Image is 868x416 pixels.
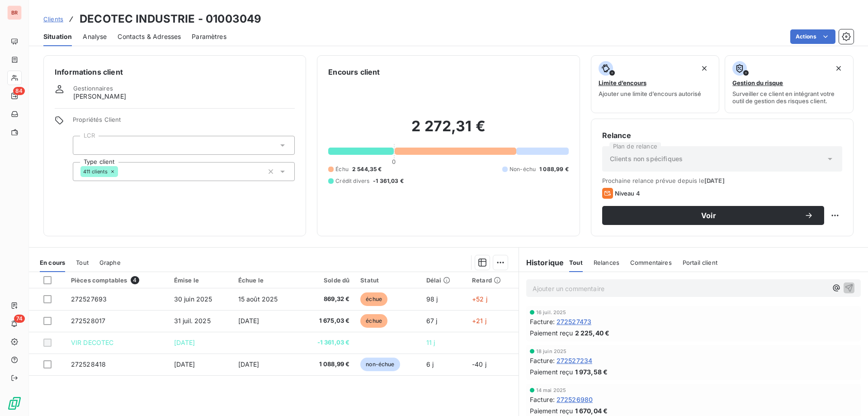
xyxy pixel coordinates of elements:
button: Limite d’encoursAjouter une limite d’encours autorisé [591,55,720,113]
span: Portail client [683,259,717,266]
div: Statut [360,277,415,284]
span: Paiement reçu [530,328,573,338]
span: échue [360,314,387,328]
span: 869,32 € [304,295,350,304]
span: 67 j [426,317,438,325]
span: 1 973,58 € [575,367,608,377]
span: 98 j [426,295,438,303]
h6: Relance [602,130,842,141]
span: [DATE] [238,317,259,325]
button: Actions [790,29,835,44]
span: 14 mai 2025 [536,387,566,393]
span: Clients non spécifiques [610,154,683,163]
span: échue [360,292,387,306]
span: non-échue [360,358,400,371]
input: Ajouter une valeur [80,141,88,149]
span: 2 544,35 € [352,165,382,173]
h3: DECOTEC INDUSTRIE - 01003049 [80,11,261,27]
span: Échu [335,165,349,173]
span: 2 225,40 € [575,328,610,338]
div: Échue le [238,277,293,284]
span: Graphe [99,259,121,266]
span: +52 j [472,295,487,303]
span: Analyse [83,32,107,41]
span: 411 clients [83,169,108,174]
span: 272528418 [71,360,106,368]
span: -1 361,03 € [304,338,350,347]
span: 16 juil. 2025 [536,310,566,315]
span: Voir [613,212,804,219]
button: Voir [602,206,824,225]
span: En cours [40,259,65,266]
span: +21 j [472,317,486,325]
span: 84 [13,87,25,95]
span: 6 j [426,360,434,368]
span: 30 juin 2025 [174,295,212,303]
span: Surveiller ce client en intégrant votre outil de gestion des risques client. [732,90,846,105]
span: Paiement reçu [530,406,573,416]
div: Délai [426,277,461,284]
span: [DATE] [174,360,195,368]
span: 11 j [426,339,435,346]
span: Facture : [530,356,555,365]
button: Gestion du risqueSurveiller ce client en intégrant votre outil de gestion des risques client. [725,55,854,113]
span: 18 juin 2025 [536,349,567,354]
span: VIR DECOTEC [71,339,114,346]
span: Clients [43,15,63,23]
span: 0 [392,158,396,165]
span: 272526980 [557,395,593,404]
span: Facture : [530,395,555,404]
span: Contacts & Adresses [118,32,181,41]
span: Situation [43,32,72,41]
h6: Historique [519,257,564,268]
span: Ajouter une limite d’encours autorisé [599,90,701,97]
a: Clients [43,14,63,24]
span: 15 août 2025 [238,295,278,303]
img: Logo LeanPay [7,396,22,411]
h6: Informations client [55,67,295,77]
div: BR [7,5,22,20]
span: [DATE] [238,360,259,368]
span: -40 j [472,360,486,368]
iframe: Intercom live chat [837,385,859,407]
span: Relances [594,259,619,266]
span: Prochaine relance prévue depuis le [602,177,842,184]
span: 74 [14,315,25,323]
span: Propriétés Client [73,116,295,129]
span: Crédit divers [335,177,369,185]
span: [PERSON_NAME] [73,92,126,101]
span: 1 675,03 € [304,316,350,325]
span: -1 361,03 € [373,177,404,185]
span: 4 [131,276,139,284]
span: Niveau 4 [615,190,640,197]
span: Facture : [530,317,555,326]
span: Non-échu [509,165,536,173]
input: Ajouter une valeur [118,167,125,176]
span: 272527693 [71,295,107,303]
span: Paramètres [192,32,226,41]
span: 272527234 [557,356,592,365]
div: Pièces comptables [71,276,163,284]
div: Retard [472,277,513,284]
span: Gestionnaires [73,85,113,92]
span: Paiement reçu [530,367,573,377]
h2: 2 272,31 € [328,117,568,144]
span: 272528017 [71,317,105,325]
span: [DATE] [704,177,725,184]
span: 1 088,99 € [304,360,350,369]
div: Émise le [174,277,227,284]
span: Tout [76,259,89,266]
span: [DATE] [174,339,195,346]
div: Solde dû [304,277,350,284]
span: 1 670,04 € [575,406,608,416]
span: Limite d’encours [599,79,646,86]
span: Tout [569,259,583,266]
span: 272527473 [557,317,591,326]
h6: Encours client [328,67,380,77]
span: Gestion du risque [732,79,783,86]
span: 1 088,99 € [539,165,569,173]
span: 31 juil. 2025 [174,317,211,325]
span: Commentaires [630,259,672,266]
